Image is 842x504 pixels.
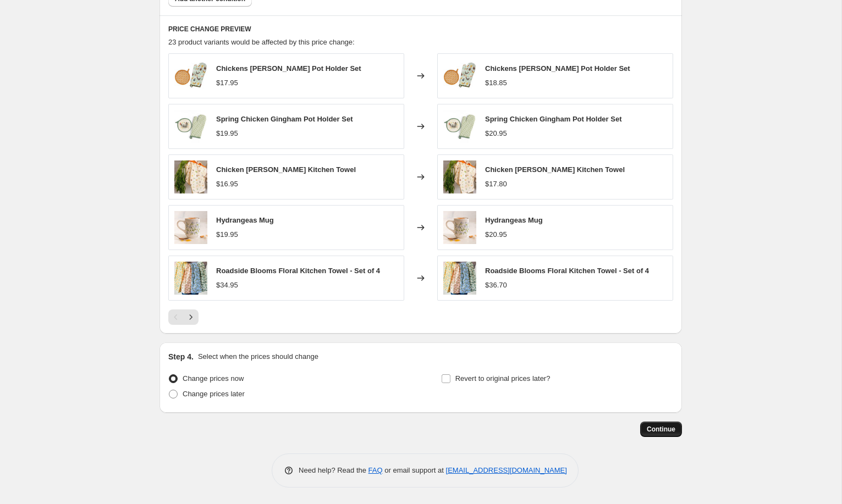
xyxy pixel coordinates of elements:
button: Continue [640,422,682,437]
span: Chicken [PERSON_NAME] Kitchen Towel [216,165,356,174]
img: 491df83189add8778dc3f1c5508aa067be5cde6314e710926885ba0ec2d0e0b0_80x.jpg [174,160,207,193]
h2: Step 4. [168,351,194,362]
span: Hydrangeas Mug [216,216,274,224]
button: Next [183,309,199,325]
span: Continue [647,425,675,434]
span: Change prices now [183,374,244,383]
nav: Pagination [168,309,199,325]
span: $16.95 [216,180,238,188]
img: ac1c1bb44bcdfaf1b8d21baede718b371970be886d1eaa9dd3ba8f4aa58a9991_80x.jpg [443,211,476,244]
h6: PRICE CHANGE PREVIEW [168,25,673,34]
span: Hydrangeas Mug [485,216,543,224]
span: or email support at [383,466,446,474]
img: 4bd1b66d397865ec84e3cdcff809be30b9c0564835416097de7c63a0c3c17b02_80x.jpg [174,262,207,295]
span: $19.95 [216,230,238,239]
span: $20.95 [485,230,507,239]
span: $20.95 [485,129,507,137]
a: FAQ [368,466,383,474]
a: [EMAIL_ADDRESS][DOMAIN_NAME] [446,466,567,474]
p: Select when the prices should change [198,351,318,362]
span: $34.95 [216,281,238,289]
span: Spring Chicken Gingham Pot Holder Set [485,115,621,123]
span: Chickens [PERSON_NAME] Pot Holder Set [485,64,630,73]
span: Revert to original prices later? [455,374,551,383]
span: Roadside Blooms Floral Kitchen Towel - Set of 4 [485,267,649,275]
img: 491df83189add8778dc3f1c5508aa067be5cde6314e710926885ba0ec2d0e0b0_80x.jpg [443,160,476,193]
span: Change prices later [183,390,245,398]
span: Need help? Read the [299,466,368,474]
span: $17.80 [485,180,507,188]
img: 7051cbcbbd3729b43806bb0d801accea9e3c717b0be56ccf5f4823c1e5cba327_80x.jpg [443,110,476,143]
span: $17.95 [216,79,238,87]
span: Chicken [PERSON_NAME] Kitchen Towel [485,165,625,174]
span: $36.70 [485,281,507,289]
span: $18.85 [485,79,507,87]
img: b874830c76f66ccd1f9e0a56d34e88fddb64e0a2f716e116dccf5e2d1d0b72c2_80x.jpg [174,59,207,92]
img: 4bd1b66d397865ec84e3cdcff809be30b9c0564835416097de7c63a0c3c17b02_80x.jpg [443,262,476,295]
span: $19.95 [216,129,238,137]
img: b874830c76f66ccd1f9e0a56d34e88fddb64e0a2f716e116dccf5e2d1d0b72c2_80x.jpg [443,59,476,92]
img: 7051cbcbbd3729b43806bb0d801accea9e3c717b0be56ccf5f4823c1e5cba327_80x.jpg [174,110,207,143]
span: Roadside Blooms Floral Kitchen Towel - Set of 4 [216,267,380,275]
span: Chickens [PERSON_NAME] Pot Holder Set [216,64,361,73]
span: Spring Chicken Gingham Pot Holder Set [216,115,353,123]
img: ac1c1bb44bcdfaf1b8d21baede718b371970be886d1eaa9dd3ba8f4aa58a9991_80x.jpg [174,211,207,244]
span: 23 product variants would be affected by this price change: [168,38,355,46]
